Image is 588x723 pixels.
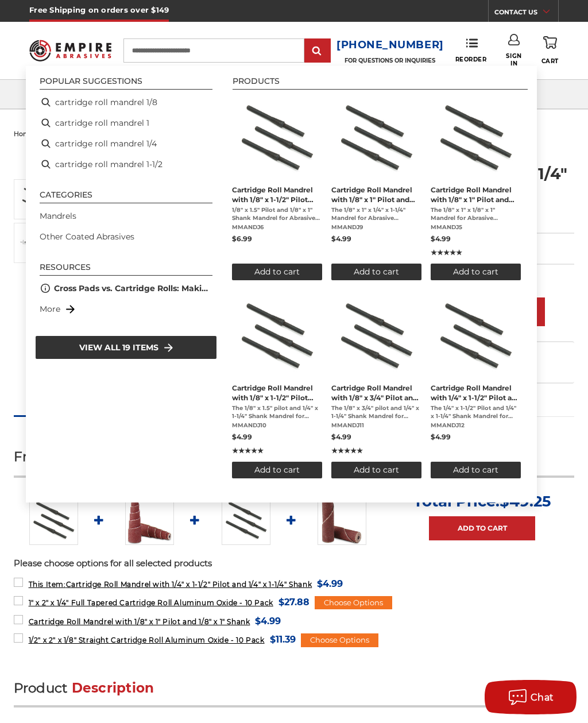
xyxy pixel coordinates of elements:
[14,557,575,570] p: Please choose options for all selected products
[335,295,418,378] img: Cartridge rolls mandrel
[40,191,212,203] li: Categories
[336,37,444,53] a: [PHONE_NUMBER]
[431,295,521,478] a: Cartridge Roll Mandrel with 1/4" x 1-1/2" Pilot and 1/4" x 1-1/4" Shank
[301,633,378,647] div: Choose Options
[331,404,421,420] span: The 1/8" x 3/4" pilot and 1/4" x 1-1/4" Shank Mandrel for Abrasive Cartridge Rolls Name: Cartridg...
[14,680,68,696] span: Product
[331,223,421,231] span: MMANDJ9
[29,496,78,545] img: Cartridge rolls mandrel
[232,422,322,430] span: MMANDJ10
[541,34,559,67] a: Cart
[336,57,444,64] p: FOR QUESTIONS OR INQUIRIES
[35,226,217,247] li: Other Coated Abrasives
[331,96,421,280] a: Cartridge Roll Mandrel with 1/8" x 1" Pilot and 1/4" x 1-1/4" Shank
[232,432,252,441] span: $4.99
[29,580,66,589] strong: This Item:
[14,449,142,465] span: Frequently Bought
[233,77,528,90] li: Products
[40,263,212,276] li: Resources
[232,446,264,456] span: ★★★★★
[235,96,319,180] img: Cartridge rolls mandrel
[40,231,134,243] a: Other Coated Abrasives
[35,278,217,299] li: Cross Pads vs. Cartridge Rolls: Making the Right Abrasive Choice
[232,234,252,243] span: $6.99
[278,594,310,610] span: $27.88
[232,404,322,420] span: The 1/8" x 1.5" pilot and 1/4" x 1-1/4" Shank Mandrel for Abrasive Cartridge Rolls Name: Cartridg...
[335,96,418,180] img: Cartridge rolls mandrel
[431,432,451,441] span: $4.99
[455,56,487,63] span: Reorder
[232,462,322,478] button: Add to cart
[227,290,327,483] li: Cartridge Roll Mandrel with 1/8" x 1-1/2" Pilot and 1/4" x 1-1/4" Shank
[29,580,312,589] span: Cartridge Roll Mandrel with 1/4" x 1-1/2" Pilot and 1/4" x 1-1/4" Shank
[455,38,487,63] a: Reorder
[20,185,49,214] img: Cartridge rolls mandrel
[494,6,558,22] a: CONTACT US
[331,432,351,441] span: $4.99
[317,576,343,591] span: $4.99
[26,66,537,502] div: Instant Search Results
[431,422,521,430] span: MMANDJ12
[429,516,535,540] a: Add to Cart
[315,596,392,610] div: Choose Options
[232,264,322,280] button: Add to cart
[40,210,76,222] a: Mandrels
[29,636,265,644] span: 1/2" x 2" x 1/8" Straight Cartridge Roll Aluminum Oxide - 10 Pack
[270,632,296,647] span: $11.39
[331,295,421,478] a: Cartridge Roll Mandrel with 1/8" x 3/4" Pilot and 1/4" x 1-1/4" Shank
[35,154,217,175] li: cartridge roll mandrel 1-1/2
[14,130,34,138] a: home
[35,335,217,359] li: View all 19 items
[232,223,322,231] span: MMANDJ6
[235,295,319,378] img: Cartridge rolls mandrel
[431,264,521,280] button: Add to cart
[29,598,273,607] span: 1" x 2" x 1/4" Full Tapered Cartridge Roll Aluminum Oxide - 10 Pack
[327,92,426,285] li: Cartridge Roll Mandrel with 1/8" x 1" Pilot and 1/4" x 1-1/4" Shank
[331,422,421,430] span: MMANDJ11
[331,234,351,243] span: $4.99
[29,617,250,626] span: Cartridge Roll Mandrel with 1/8" x 1" Pilot and 1/8" x 1" Shank
[331,462,421,478] button: Add to cart
[431,383,521,403] span: Cartridge Roll Mandrel with 1/4" x 1-1/2" Pilot and 1/4" x 1-1/4" Shank
[20,239,49,248] img: mandrel for cartridge roll
[35,299,217,319] li: More
[541,57,559,65] span: Cart
[434,295,517,378] img: Cartridge rolls mandrel
[426,92,525,285] li: Cartridge Roll Mandrel with 1/8" x 1" Pilot and 1/8" x 1" Shank
[232,206,322,222] span: 1/8" x 1.5" Pilot and 1/8" x 1" Shank Mandrel for Abrasive Cartridge Rolls Name: Cartridge Roll M...
[255,613,281,629] span: $4.99
[232,96,322,280] a: Cartridge Roll Mandrel with 1/8" x 1-1/2" Pilot and 1/8" x 1" Shank
[331,185,421,204] span: Cartridge Roll Mandrel with 1/8" x 1" Pilot and 1/4" x 1-1/4" Shank
[431,248,462,258] span: ★★★★★
[485,680,577,714] button: Chat
[331,206,421,222] span: The 1/8" x 1" x 1/4" x 1-1/4" Mandrel for Abrasive Cartridge Rolls Name: Cartridge Roll Mandrel D...
[232,383,322,403] span: Cartridge Roll Mandrel with 1/8" x 1-1/2" Pilot and 1/4" x 1-1/4" Shank
[35,206,217,226] li: Mandrels
[232,185,322,204] span: Cartridge Roll Mandrel with 1/8" x 1-1/2" Pilot and 1/8" x 1" Shank
[431,404,521,420] span: The 1/4" x 1-1/2" Pilot and 1/4" x 1-1/4" Shank Mandrel for Abrasive Cartridge Rolls Name: Cartri...
[35,113,217,133] li: cartridge roll mandrel 1
[431,234,451,243] span: $4.99
[426,290,525,483] li: Cartridge Roll Mandrel with 1/4" x 1-1/2" Pilot and 1/4" x 1-1/4" Shank
[502,52,526,67] span: Sign In
[29,34,111,67] img: Empire Abrasives
[72,680,154,696] span: Description
[306,40,329,63] input: Submit
[434,96,517,180] img: Cartridge rolls mandrel
[14,390,161,415] a: Frequently Bought Together
[331,383,421,403] span: Cartridge Roll Mandrel with 1/8" x 3/4" Pilot and 1/4" x 1-1/4" Shank
[227,92,327,285] li: Cartridge Roll Mandrel with 1/8" x 1-1/2" Pilot and 1/8" x 1" Shank
[331,264,421,280] button: Add to cart
[431,223,521,231] span: MMANDJ5
[327,290,426,483] li: Cartridge Roll Mandrel with 1/8" x 3/4" Pilot and 1/4" x 1-1/4" Shank
[54,283,212,295] a: Cross Pads vs. Cartridge Rolls: Making the Right Abrasive Choice
[79,341,158,354] span: View all 19 items
[431,96,521,280] a: Cartridge Roll Mandrel with 1/8" x 1" Pilot and 1/8" x 1" Shank
[431,185,521,204] span: Cartridge Roll Mandrel with 1/8" x 1" Pilot and 1/8" x 1" Shank
[35,133,217,154] li: cartridge roll mandrel 1/4
[431,206,521,222] span: The 1/8" x 1" x 1/8" x 1" Mandrel for Abrasive Cartridge Rolls Name: Cartridge Roll Mandrel Descr...
[431,462,521,478] button: Add to cart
